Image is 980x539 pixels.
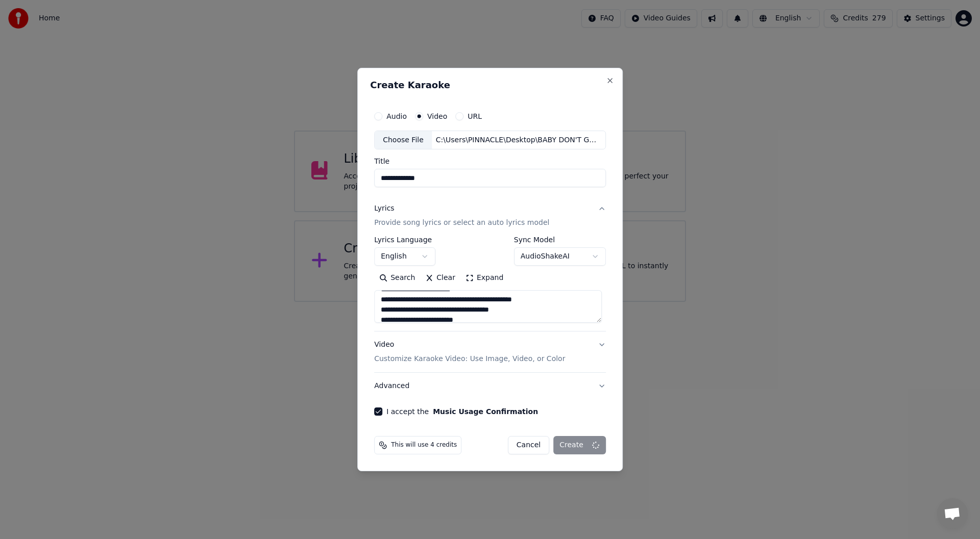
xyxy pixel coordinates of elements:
button: Cancel [508,436,549,454]
p: Provide song lyrics or select an auto lyrics model [374,218,549,228]
label: Sync Model [514,237,606,244]
button: Expand [460,270,508,287]
div: Lyrics [374,204,394,214]
div: C:\Users\PINNACLE\Desktop\BABY DON'T GO\REDO BABY DON'T GO\YOUKA\BABY DON'T GO.mp4 [432,135,605,145]
label: URL [468,113,482,120]
button: VideoCustomize Karaoke Video: Use Image, Video, or Color [374,332,606,373]
span: This will use 4 credits [391,441,457,449]
button: I accept the [433,408,538,415]
button: Clear [420,270,460,287]
div: LyricsProvide song lyrics or select an auto lyrics model [374,237,606,331]
label: I accept the [386,408,538,415]
label: Audio [386,113,407,120]
div: Video [374,340,565,365]
label: Title [374,158,606,165]
button: Search [374,270,420,287]
div: Choose File [375,131,432,149]
p: Customize Karaoke Video: Use Image, Video, or Color [374,354,565,364]
h2: Create Karaoke [370,81,610,90]
button: LyricsProvide song lyrics or select an auto lyrics model [374,196,606,237]
label: Video [427,113,447,120]
button: Advanced [374,373,606,399]
label: Lyrics Language [374,237,435,244]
